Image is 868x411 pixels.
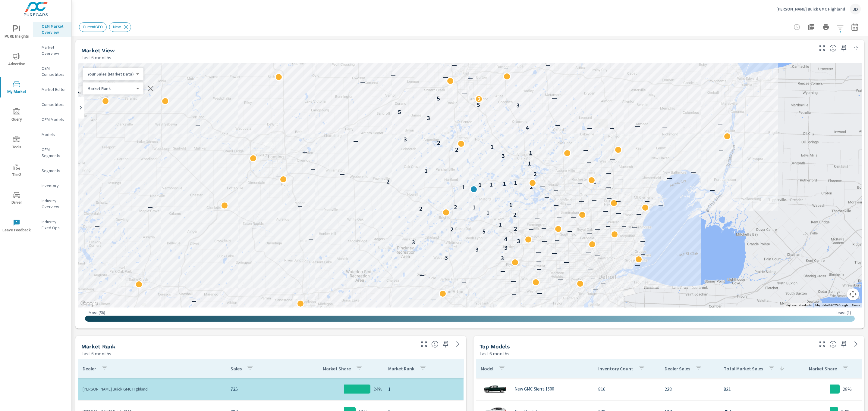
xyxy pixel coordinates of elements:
[33,64,71,79] div: OEM Competitors
[834,21,846,33] button: Apply Filters
[2,219,31,234] span: Leave Feedback
[815,304,848,307] span: Map data ©2025 Google
[850,4,861,14] div: JD
[528,160,531,167] p: 1
[87,71,134,77] p: Your Sales (Market Data)
[805,21,817,33] button: "Export Report to PDF"
[847,288,859,300] button: Map camera controls
[632,224,637,231] p: —
[658,201,663,208] p: —
[504,244,508,251] p: 3
[89,310,105,315] p: Most ( 58 )
[450,226,454,233] p: 2
[42,23,67,35] p: OEM Market Overview
[87,86,134,91] p: Market Rank
[478,181,482,188] p: 1
[33,130,71,139] div: Models
[498,221,502,228] p: 1
[437,139,440,146] p: 2
[514,225,517,232] p: 2
[412,239,415,246] p: 3
[33,43,71,58] div: Market Overview
[486,209,489,216] p: 1
[541,224,546,232] p: —
[81,47,115,54] h5: Market View
[564,258,569,265] p: —
[601,279,606,286] p: —
[373,385,382,393] p: 24%
[33,217,71,232] div: Industry Fixed Ops
[546,61,551,68] p: —
[662,124,667,131] p: —
[665,385,714,393] p: 228
[419,339,429,349] button: Make Fullscreen
[42,147,67,159] p: OEM Segments
[2,136,31,151] span: Tools
[477,101,480,108] p: 5
[33,181,71,190] div: Inventory
[552,94,557,102] p: —
[640,250,646,257] p: —
[308,236,313,243] p: —
[724,366,763,372] p: Total Market Sales
[595,251,600,258] p: —
[710,186,715,193] p: —
[42,86,67,92] p: Market Editor
[556,264,561,271] p: —
[606,169,611,177] p: —
[595,225,600,232] p: —
[610,156,615,163] p: —
[843,385,852,393] p: 28%
[33,196,71,211] div: Industry Overview
[468,74,473,81] p: —
[454,203,457,211] p: 2
[719,146,724,153] p: —
[577,180,583,187] p: —
[2,81,31,95] span: My Market
[79,300,99,307] a: Open this area in Google Maps (opens a new window)
[419,205,423,212] p: 2
[503,65,508,72] p: —
[0,18,33,239] div: nav menu
[849,21,861,33] button: Select Date Range
[786,303,812,307] button: Keyboard shortcuts
[443,73,448,81] p: —
[148,203,153,211] p: —
[42,44,67,56] p: Market Overview
[483,380,507,398] img: glamour
[310,165,316,173] p: —
[441,339,451,349] span: Save this to your personalized report
[427,114,430,122] p: 3
[829,45,837,52] span: Find the biggest opportunities in your market for your inventory. Understand by postal code where...
[635,122,640,130] p: —
[555,236,560,244] p: —
[42,131,67,138] p: Models
[388,385,459,393] p: 1
[33,85,71,94] div: Market Editor
[33,145,71,160] div: OEM Segments
[79,25,106,29] span: CurrentGEO
[42,183,67,189] p: Inventory
[603,207,608,215] p: —
[2,164,31,178] span: Tier2
[437,95,440,102] p: 5
[829,341,837,348] span: Find the biggest opportunities within your model lineup nationwide. [Source: Market registration ...
[645,197,650,205] p: —
[431,295,436,302] p: —
[482,58,487,65] p: —
[501,255,504,262] p: 3
[81,343,115,350] h5: Market Rank
[851,339,861,349] a: See more details in report
[537,289,542,296] p: —
[552,249,557,256] p: —
[535,214,540,221] p: —
[462,90,467,97] p: —
[566,201,571,208] p: —
[42,116,67,122] p: OEM Models
[605,222,611,230] p: —
[559,144,564,151] p: —
[852,304,860,307] a: Terms (opens in new tab)
[503,180,506,187] p: 1
[588,266,593,273] p: —
[191,297,197,304] p: —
